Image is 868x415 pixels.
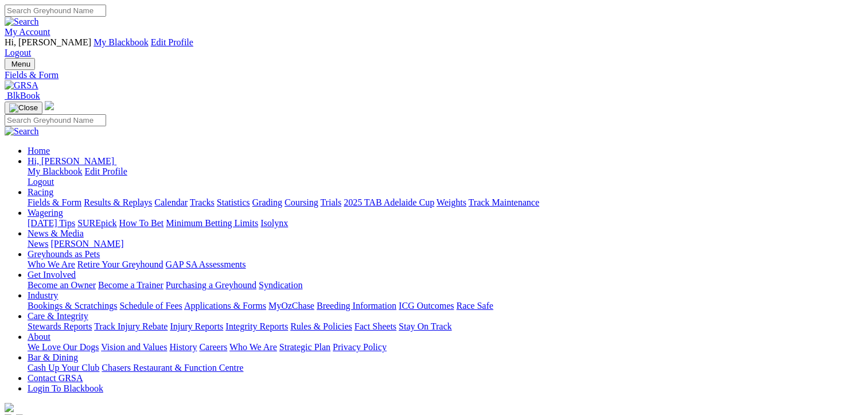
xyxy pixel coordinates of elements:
img: GRSA [5,80,38,91]
a: Coursing [285,197,318,207]
a: Results & Replays [84,197,152,207]
a: [DATE] Tips [28,218,75,228]
a: Retire Your Greyhound [77,259,164,269]
div: My Account [5,37,863,58]
a: Minimum Betting Limits [166,218,258,228]
div: Bar & Dining [28,363,863,373]
a: Contact GRSA [28,373,83,383]
a: Hi, [PERSON_NAME] [28,156,116,166]
a: Tracks [190,197,215,207]
a: Privacy Policy [333,342,387,352]
a: Bar & Dining [28,352,78,362]
a: News & Media [28,228,84,238]
span: Hi, [PERSON_NAME] [5,37,91,47]
button: Toggle navigation [5,102,42,114]
img: logo-grsa-white.png [45,101,54,110]
a: Bookings & Scratchings [28,301,117,311]
a: Stewards Reports [28,321,92,331]
img: Close [9,103,38,113]
a: Greyhounds as Pets [28,249,100,259]
a: Race Safe [456,301,493,311]
img: Search [5,126,39,137]
div: Care & Integrity [28,321,863,332]
a: MyOzChase [268,301,314,311]
a: Careers [199,342,227,352]
a: ICG Outcomes [399,301,454,311]
a: Home [28,146,50,156]
a: Injury Reports [170,321,223,331]
a: Edit Profile [151,37,193,47]
a: Strategic Plan [279,342,330,352]
a: Logout [5,48,31,57]
a: 2025 TAB Adelaide Cup [344,197,434,207]
div: Get Involved [28,280,863,290]
a: Industry [28,290,58,300]
a: Login To Blackbook [28,383,103,393]
a: Statistics [217,197,250,207]
a: Syndication [259,280,302,290]
a: Who We Are [229,342,277,352]
a: Isolynx [260,218,288,228]
a: Purchasing a Greyhound [166,280,256,290]
img: Search [5,17,39,27]
a: Wagering [28,208,63,218]
a: Fields & Form [28,197,81,207]
a: News [28,239,48,249]
a: Breeding Information [317,301,396,311]
div: Hi, [PERSON_NAME] [28,166,863,187]
a: Care & Integrity [28,311,88,321]
a: How To Bet [119,218,164,228]
a: History [169,342,197,352]
span: Hi, [PERSON_NAME] [28,156,114,166]
div: Wagering [28,218,863,228]
a: Become a Trainer [98,280,164,290]
a: Rules & Policies [290,321,352,331]
a: Edit Profile [85,166,127,176]
a: BlkBook [5,91,40,100]
a: Vision and Values [101,342,167,352]
a: Integrity Reports [225,321,288,331]
a: Chasers Restaurant & Function Centre [102,363,243,373]
a: Who We Are [28,259,75,269]
div: Racing [28,197,863,208]
input: Search [5,114,106,126]
a: Trials [320,197,341,207]
a: My Blackbook [94,37,149,47]
a: Racing [28,187,53,197]
img: logo-grsa-white.png [5,403,14,412]
a: Track Injury Rebate [94,321,168,331]
span: BlkBook [7,91,40,100]
a: Cash Up Your Club [28,363,99,373]
button: Toggle navigation [5,58,35,70]
a: About [28,332,50,342]
a: Schedule of Fees [119,301,182,311]
a: Track Maintenance [469,197,539,207]
a: GAP SA Assessments [166,259,246,269]
span: Menu [11,60,30,68]
a: My Account [5,27,50,37]
a: Stay On Track [399,321,451,331]
a: Weights [437,197,466,207]
a: Get Involved [28,270,76,280]
div: News & Media [28,239,863,249]
a: [PERSON_NAME] [50,239,123,249]
a: We Love Our Dogs [28,342,99,352]
a: Grading [252,197,282,207]
a: Become an Owner [28,280,96,290]
div: About [28,342,863,352]
a: SUREpick [77,218,116,228]
a: Logout [28,177,54,187]
input: Search [5,5,106,17]
a: Calendar [154,197,188,207]
a: Fields & Form [5,70,863,80]
a: My Blackbook [28,166,83,176]
a: Applications & Forms [184,301,266,311]
div: Industry [28,301,863,311]
div: Greyhounds as Pets [28,259,863,270]
a: Fact Sheets [355,321,396,331]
